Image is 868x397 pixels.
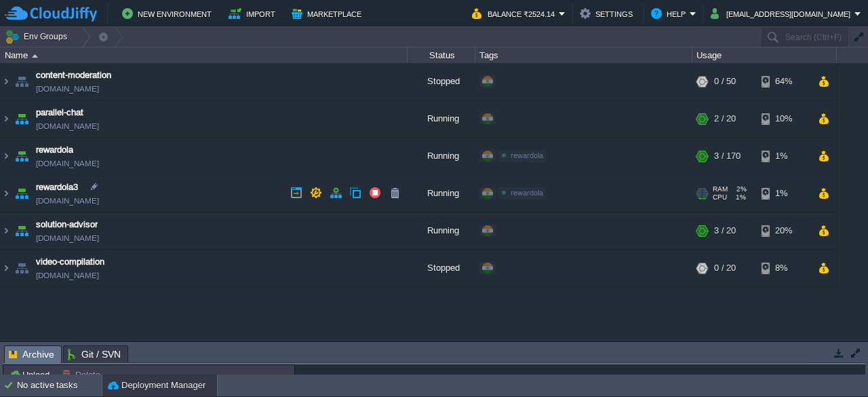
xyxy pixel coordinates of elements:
[693,48,836,63] div: Usage
[651,5,690,22] button: Help
[408,138,475,174] div: Running
[12,175,31,212] img: AMDAwAAAACH5BAEAAAAALAAAAAABAAEAAAICRAEAOw==
[762,250,806,286] div: 8%
[32,54,38,58] img: AMDAwAAAACH5BAEAAAAALAAAAAABAAEAAAICRAEAOw==
[762,100,806,137] div: 10%
[5,27,72,46] button: Env Groups
[108,379,205,392] button: Deployment Manager
[408,48,475,63] div: Status
[12,138,31,174] img: AMDAwAAAACH5BAEAAAAALAAAAAABAAEAAAICRAEAOw==
[762,212,806,249] div: 20%
[36,69,111,82] a: content-moderation
[408,63,475,100] div: Stopped
[408,250,475,286] div: Stopped
[408,100,475,137] div: Running
[36,119,99,133] a: [DOMAIN_NAME]
[511,151,543,159] span: rewardola
[511,189,543,197] span: rewardola
[714,250,736,286] div: 0 / 20
[811,343,854,383] iframe: chat widget
[12,212,31,249] img: AMDAwAAAACH5BAEAAAAALAAAAAABAAEAAAICRAEAOw==
[1,48,407,63] div: Name
[36,194,99,208] a: [DOMAIN_NAME]
[714,212,736,249] div: 3 / 20
[714,138,741,174] div: 3 / 170
[762,63,806,100] div: 64%
[1,250,12,286] img: AMDAwAAAACH5BAEAAAAALAAAAAABAAEAAAICRAEAOw==
[711,5,854,22] button: [EMAIL_ADDRESS][DOMAIN_NAME]
[762,175,806,212] div: 1%
[1,138,12,174] img: AMDAwAAAACH5BAEAAAAALAAAAAABAAEAAAICRAEAOw==
[1,63,12,100] img: AMDAwAAAACH5BAEAAAAALAAAAAABAAEAAAICRAEAOw==
[713,185,728,193] span: RAM
[9,368,54,381] button: Upload
[472,5,559,22] button: Balance ₹2524.14
[714,63,736,100] div: 0 / 50
[17,375,102,396] div: No active tasks
[580,5,637,22] button: Settings
[713,193,727,202] span: CPU
[36,143,73,157] a: rewardola
[12,100,31,137] img: AMDAwAAAACH5BAEAAAAALAAAAAABAAEAAAICRAEAOw==
[12,250,31,286] img: AMDAwAAAACH5BAEAAAAALAAAAAABAAEAAAICRAEAOw==
[714,100,736,137] div: 2 / 20
[68,346,121,362] span: Git / SVN
[9,346,54,363] span: Archive
[408,212,475,249] div: Running
[122,5,216,22] button: New Environment
[408,175,475,212] div: Running
[762,138,806,174] div: 1%
[36,82,99,96] a: [DOMAIN_NAME]
[12,63,31,100] img: AMDAwAAAACH5BAEAAAAALAAAAAABAAEAAAICRAEAOw==
[36,106,83,119] a: parallel-chat
[36,181,78,194] a: rewardola3
[733,185,747,193] span: 2%
[732,193,746,202] span: 1%
[1,175,12,212] img: AMDAwAAAACH5BAEAAAAALAAAAAABAAEAAAICRAEAOw==
[1,212,12,249] img: AMDAwAAAACH5BAEAAAAALAAAAAABAAEAAAICRAEAOw==
[5,5,97,22] img: CloudJiffy
[36,157,99,170] a: [DOMAIN_NAME]
[62,368,104,381] button: Delete
[36,269,99,282] a: [DOMAIN_NAME]
[229,5,279,22] button: Import
[36,218,98,231] a: solution-advisor
[1,100,12,137] img: AMDAwAAAACH5BAEAAAAALAAAAAABAAEAAAICRAEAOw==
[292,5,366,22] button: Marketplace
[36,255,104,269] a: video-compilation
[476,48,692,63] div: Tags
[36,231,99,245] a: [DOMAIN_NAME]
